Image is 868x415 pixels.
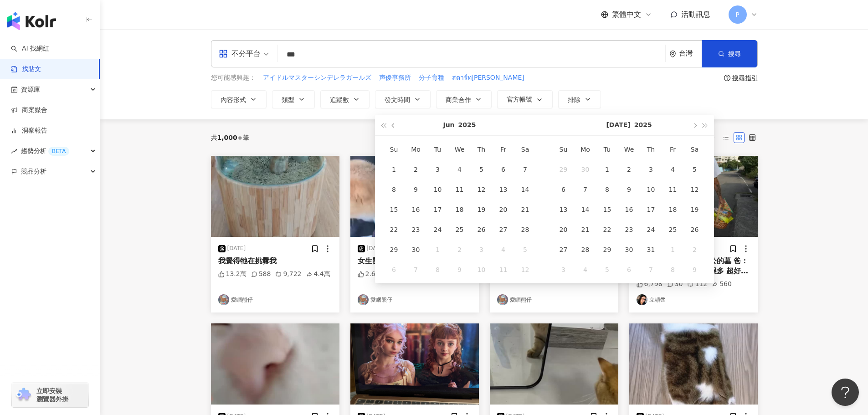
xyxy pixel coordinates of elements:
[637,280,663,289] div: 6,798
[383,260,405,280] td: 2025-07-06
[618,240,640,260] td: 2025-07-30
[409,222,423,237] div: 23
[452,202,467,217] div: 18
[662,139,684,159] th: Fr
[732,74,758,82] div: 搜尋指引
[518,222,533,237] div: 28
[606,115,630,135] button: [DATE]
[702,40,757,67] button: 搜尋
[427,179,449,200] td: 2025-06-10
[452,222,467,237] div: 25
[21,161,46,182] span: 競品分析
[832,379,859,406] iframe: Help Scout Beacon - Open
[7,12,56,30] img: logo
[449,179,471,200] td: 2025-06-11
[507,96,532,103] span: 官方帳號
[553,159,575,179] td: 2025-06-29
[218,256,332,266] div: 我覺得牠在挑釁我
[449,139,471,159] th: We
[350,323,479,405] img: post-image
[427,159,449,179] td: 2025-06-03
[514,260,536,280] td: 2025-07-12
[612,10,641,20] span: 繁體中文
[666,262,680,277] div: 8
[474,202,489,217] div: 19
[379,73,411,83] button: 声優事務所
[735,10,739,20] span: P
[596,159,618,179] td: 2025-07-01
[514,220,536,240] td: 2025-06-28
[493,179,514,200] td: 2025-06-13
[446,96,471,103] span: 商業合作
[600,222,615,237] div: 22
[11,148,17,154] span: rise
[684,240,706,260] td: 2025-08-02
[514,159,536,179] td: 2025-06-07
[688,182,702,197] div: 12
[418,73,445,83] button: 分子育種
[383,220,405,240] td: 2025-06-22
[497,294,508,305] img: KOL Avatar
[622,222,637,237] div: 23
[644,202,658,217] div: 17
[493,139,514,159] th: Fr
[618,220,640,240] td: 2025-07-23
[666,182,680,197] div: 11
[640,179,662,200] td: 2025-07-10
[662,260,684,280] td: 2025-08-08
[556,182,571,197] div: 6
[449,159,471,179] td: 2025-06-04
[553,179,575,200] td: 2025-07-06
[443,115,454,135] button: Jun
[449,260,471,280] td: 2025-07-09
[449,220,471,240] td: 2025-06-25
[385,96,410,103] span: 發文時間
[640,260,662,280] td: 2025-08-07
[449,240,471,260] td: 2025-07-02
[387,182,401,197] div: 8
[452,262,467,277] div: 9
[21,79,40,100] span: 資源庫
[497,90,553,108] button: 官方帳號
[514,139,536,159] th: Sa
[427,240,449,260] td: 2025-07-01
[409,182,423,197] div: 9
[575,260,596,280] td: 2025-08-04
[452,73,524,82] span: สตาร์ท[PERSON_NAME]
[474,262,489,277] div: 10
[431,242,445,257] div: 1
[622,162,637,177] div: 2
[387,242,401,257] div: 29
[553,240,575,260] td: 2025-07-27
[221,96,246,103] span: 內容形式
[637,294,647,305] img: KOL Avatar
[688,242,702,257] div: 2
[688,202,702,217] div: 19
[262,73,372,83] button: アイドルマスターシンデレラガールズ
[575,159,596,179] td: 2025-06-30
[578,242,593,257] div: 28
[218,270,247,279] div: 13.2萬
[405,139,427,159] th: Mo
[493,159,514,179] td: 2025-06-06
[419,73,444,82] span: 分子育種
[644,182,658,197] div: 10
[282,96,294,103] span: 類型
[662,220,684,240] td: 2025-07-25
[496,262,511,277] div: 11
[684,260,706,280] td: 2025-08-09
[688,262,702,277] div: 9
[575,179,596,200] td: 2025-07-07
[11,44,49,53] a: searchAI 找網紅
[358,294,369,305] img: KOL Avatar
[11,65,41,74] a: 找貼文
[596,220,618,240] td: 2025-07-22
[684,179,706,200] td: 2025-07-12
[518,242,533,257] div: 5
[496,202,511,217] div: 20
[375,90,431,108] button: 發文時間
[553,139,575,159] th: Su
[575,200,596,220] td: 2025-07-14
[637,294,750,305] a: KOL Avatar立頓😎
[556,262,571,277] div: 3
